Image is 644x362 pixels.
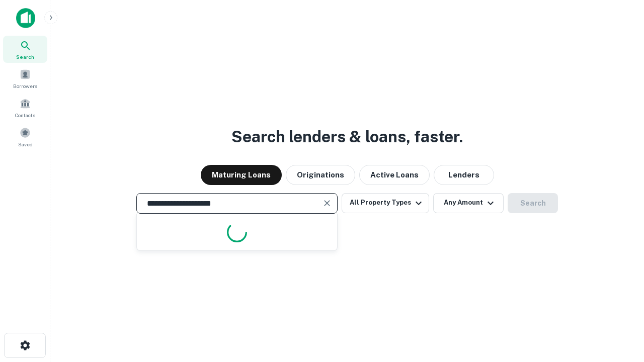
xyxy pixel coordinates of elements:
[3,36,47,63] a: Search
[434,165,494,185] button: Lenders
[16,8,35,28] img: capitalize-icon.png
[286,165,355,185] button: Originations
[359,165,430,185] button: Active Loans
[594,282,644,330] iframe: Chat Widget
[3,65,47,92] a: Borrowers
[201,165,282,185] button: Maturing Loans
[342,193,429,213] button: All Property Types
[16,53,34,61] span: Search
[3,94,47,121] a: Contacts
[320,196,334,210] button: Clear
[13,82,37,90] span: Borrowers
[433,193,504,213] button: Any Amount
[15,111,35,119] span: Contacts
[231,125,463,149] h3: Search lenders & loans, faster.
[3,123,47,150] a: Saved
[18,140,33,148] span: Saved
